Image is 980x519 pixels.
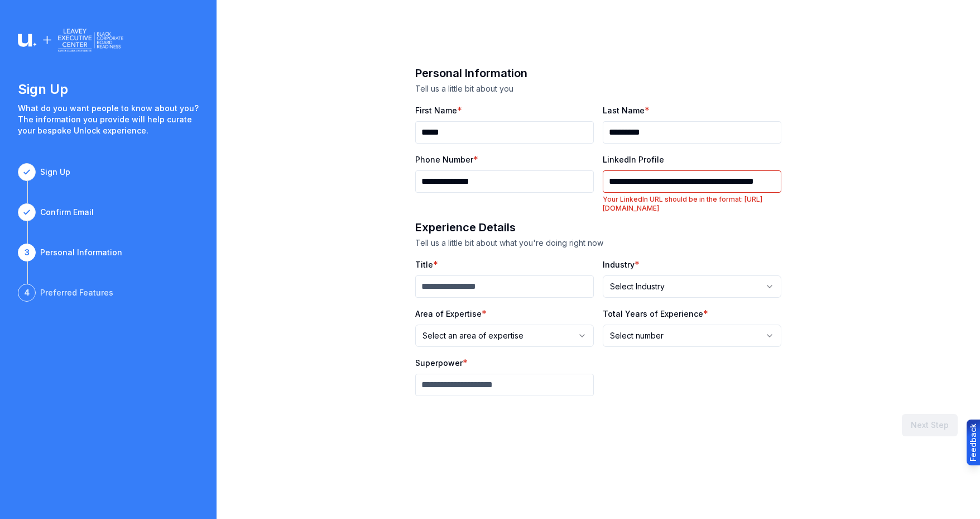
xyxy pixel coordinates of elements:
[968,423,979,461] div: Feedback
[415,358,463,368] label: Superpower
[40,166,70,178] div: Sign Up
[18,103,199,136] p: What do you want people to know about you? The information you provide will help curate your besp...
[40,207,94,218] div: Confirm Email
[40,247,122,258] div: Personal Information
[18,284,36,302] div: 4
[603,195,781,213] p: Your LinkedIn URL should be in the format: [URL][DOMAIN_NAME]
[415,65,781,81] h2: Personal Information
[415,309,482,318] label: Area of Expertise
[415,106,457,115] label: First Name
[415,260,433,269] label: Title
[415,220,781,235] h2: Experience Details
[603,260,635,269] label: Industry
[415,155,473,164] label: Phone Number
[603,155,664,164] label: LinkedIn Profile
[967,420,980,465] button: Provide feedback
[18,27,123,54] img: Logo
[40,287,113,298] div: Preferred Features
[18,244,36,261] div: 3
[18,80,199,98] h1: Sign Up
[415,83,781,94] p: Tell us a little bit about you
[415,237,781,249] p: Tell us a little bit about what you're doing right now
[603,106,645,115] label: Last Name
[603,309,703,318] label: Total Years of Experience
